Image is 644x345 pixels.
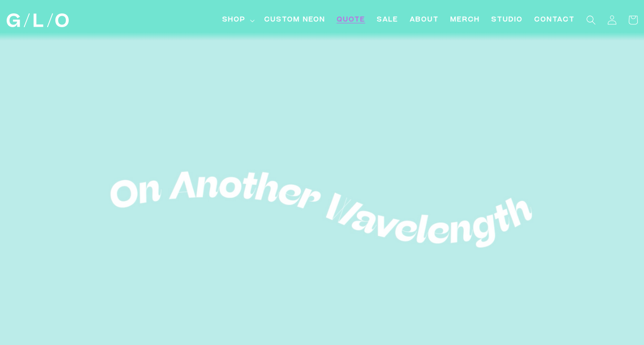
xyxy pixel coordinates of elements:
[331,10,371,31] a: Quote
[491,15,523,25] span: Studio
[529,10,581,31] a: Contact
[337,15,365,25] span: Quote
[445,10,486,31] a: Merch
[450,15,480,25] span: Merch
[377,15,398,25] span: SALE
[472,212,644,345] iframe: Chat Widget
[3,10,72,31] a: GLO Studio
[410,15,439,25] span: About
[534,15,575,25] span: Contact
[581,10,602,30] summary: Search
[259,10,331,31] a: Custom Neon
[217,10,259,31] summary: Shop
[7,13,69,27] img: GLO Studio
[371,10,404,31] a: SALE
[222,15,246,25] span: Shop
[264,15,325,25] span: Custom Neon
[404,10,445,31] a: About
[486,10,529,31] a: Studio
